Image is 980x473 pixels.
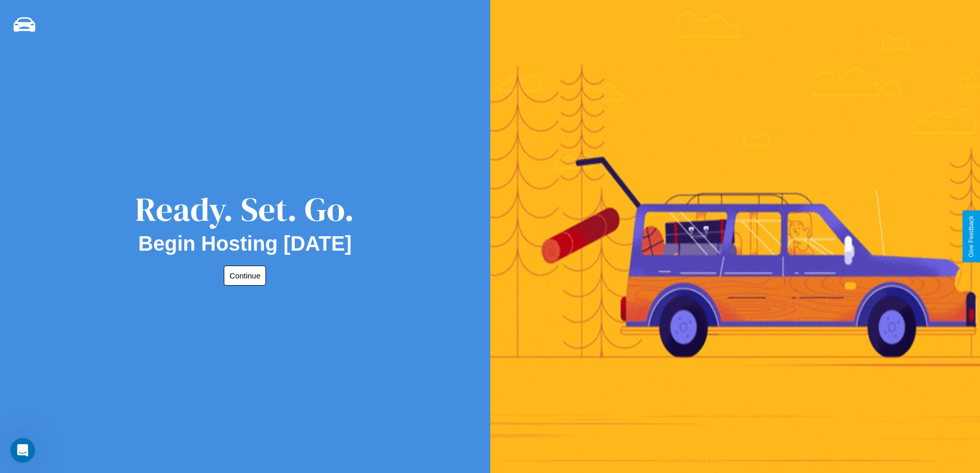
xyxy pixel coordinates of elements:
div: Give Feedback [968,216,975,257]
h2: Begin Hosting [DATE] [138,232,352,255]
button: Continue [224,266,266,286]
iframe: Intercom live chat [10,438,35,463]
div: Ready. Set. Go. [135,186,354,232]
